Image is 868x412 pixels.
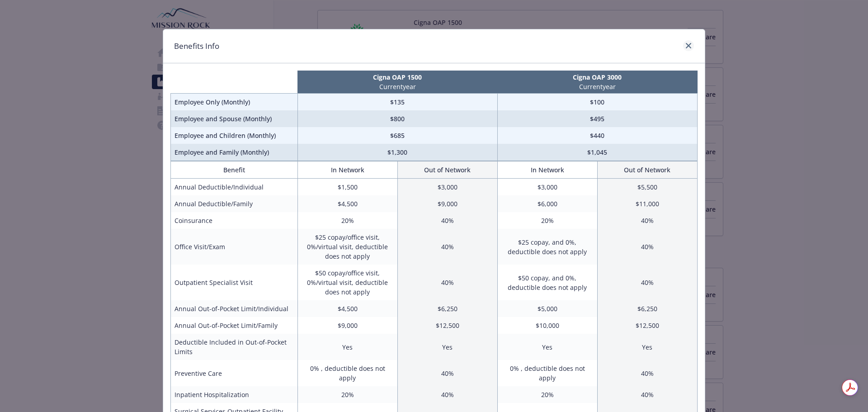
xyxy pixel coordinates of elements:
[297,195,397,212] td: $4,500
[171,179,298,196] td: Annual Deductible/Individual
[597,265,697,300] td: 40%
[397,386,497,403] td: 40%
[297,317,397,334] td: $9,000
[297,94,497,111] td: $135
[171,334,298,360] td: Deductible Included in Out-of-Pocket Limits
[497,179,597,196] td: $3,000
[297,300,397,317] td: $4,500
[499,72,695,82] p: Cigna OAP 3000
[597,161,697,179] th: Out of Network
[597,229,697,265] td: 40%
[171,265,298,300] td: Outpatient Specialist Visit
[297,110,497,127] td: $800
[597,300,697,317] td: $6,250
[297,265,397,300] td: $50 copay/office visit, 0%/virtual visit, deductible does not apply
[497,195,597,212] td: $6,000
[171,195,298,212] td: Annual Deductible/Family
[497,212,597,229] td: 20%
[597,195,697,212] td: $11,000
[171,360,298,386] td: Preventive Care
[397,360,497,386] td: 40%
[297,161,397,179] th: In Network
[497,144,697,161] td: $1,045
[171,94,298,111] td: Employee Only (Monthly)
[297,229,397,265] td: $25 copay/office visit, 0%/virtual visit, deductible does not apply
[597,386,697,403] td: 40%
[597,179,697,196] td: $5,500
[597,212,697,229] td: 40%
[299,82,495,91] p: Current year
[497,94,697,111] td: $100
[171,229,298,265] td: Office Visit/Exam
[299,72,495,82] p: Cigna OAP 1500
[174,40,219,52] h1: Benefits Info
[499,82,695,91] p: Current year
[597,317,697,334] td: $12,500
[497,265,597,300] td: $50 copay, and 0%, deductible does not apply
[171,317,298,334] td: Annual Out-of-Pocket Limit/Family
[397,300,497,317] td: $6,250
[397,161,497,179] th: Out of Network
[297,212,397,229] td: 20%
[297,144,497,161] td: $1,300
[397,229,497,265] td: 40%
[297,127,497,144] td: $685
[397,334,497,360] td: Yes
[397,317,497,334] td: $12,500
[171,127,298,144] td: Employee and Children (Monthly)
[597,360,697,386] td: 40%
[497,300,597,317] td: $5,000
[171,300,298,317] td: Annual Out-of-Pocket Limit/Individual
[497,386,597,403] td: 20%
[497,161,597,179] th: In Network
[397,179,497,196] td: $3,000
[171,212,298,229] td: Coinsurance
[497,229,597,265] td: $25 copay, and 0%, deductible does not apply
[683,40,694,51] a: close
[297,360,397,386] td: 0% , deductible does not apply
[497,360,597,386] td: 0% , deductible does not apply
[497,127,697,144] td: $440
[171,386,298,403] td: Inpatient Hospitalization
[171,144,298,161] td: Employee and Family (Monthly)
[497,334,597,360] td: Yes
[171,110,298,127] td: Employee and Spouse (Monthly)
[297,334,397,360] td: Yes
[171,71,298,94] th: intentionally left blank
[497,110,697,127] td: $495
[297,386,397,403] td: 20%
[497,317,597,334] td: $10,000
[397,195,497,212] td: $9,000
[397,265,497,300] td: 40%
[171,161,298,179] th: Benefit
[597,334,697,360] td: Yes
[397,212,497,229] td: 40%
[297,179,397,196] td: $1,500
